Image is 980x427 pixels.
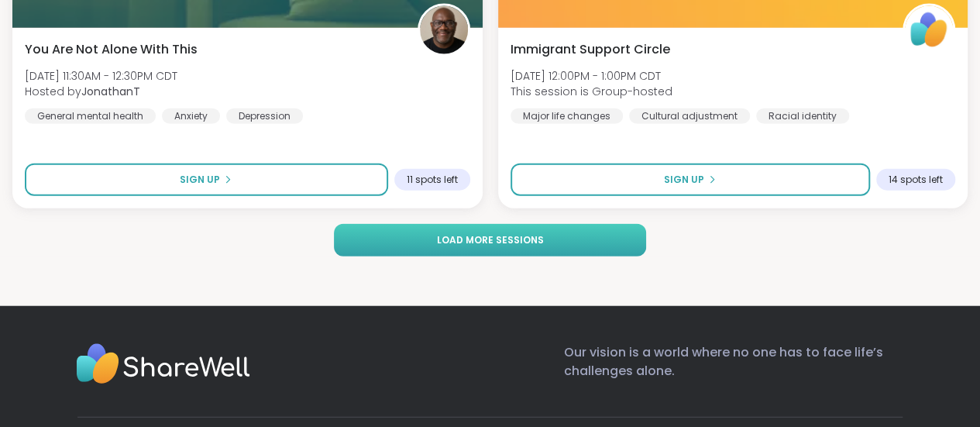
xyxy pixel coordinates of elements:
b: JonathanT [81,84,140,99]
span: [DATE] 12:00PM - 1:00PM CDT [511,68,672,84]
div: Major life changes [511,108,623,124]
img: JonathanT [420,6,468,54]
img: Sharewell [76,343,250,388]
span: You Are Not Alone With This [25,40,198,59]
div: Anxiety [162,108,220,124]
span: This session is Group-hosted [511,84,672,99]
img: ShareWell [905,6,953,54]
button: Sign Up [25,164,388,196]
button: Load more sessions [334,224,646,257]
p: Our vision is a world where no one has to face life’s challenges alone. [564,343,903,392]
div: Racial identity [756,108,849,124]
span: Hosted by [25,84,177,99]
span: Immigrant Support Circle [511,40,670,59]
div: Depression [226,108,303,124]
button: Sign Up [511,164,871,196]
span: Sign Up [180,173,220,187]
span: Load more sessions [437,233,544,247]
span: Sign Up [664,173,704,187]
span: 11 spots left [407,174,458,186]
span: 14 spots left [889,174,943,186]
div: General mental health [25,108,156,124]
span: [DATE] 11:30AM - 12:30PM CDT [25,68,177,84]
div: Cultural adjustment [629,108,750,124]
